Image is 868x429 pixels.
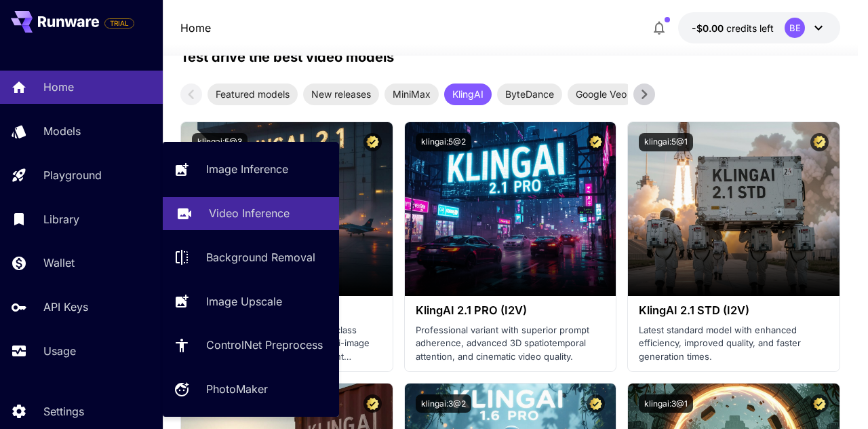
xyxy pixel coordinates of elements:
[497,87,562,101] span: ByteDance
[206,293,282,310] p: Image Upscale
[810,133,829,151] button: Certified Model – Vetted for best performance and includes a commercial license.
[163,329,339,362] a: ControlNet Preprocess
[587,394,605,413] button: Certified Model – Vetted for best performance and includes a commercial license.
[726,22,774,34] span: credits left
[639,394,693,413] button: klingai:3@1
[180,47,394,67] p: Test drive the best video models
[105,18,134,29] span: TRIAL
[163,373,339,406] a: PhotoMaker
[180,20,211,36] nav: breadcrumb
[104,15,134,31] span: Add your payment card to enable full platform functionality.
[206,381,268,397] p: PhotoMaker
[43,123,81,139] p: Models
[692,21,774,35] div: -$0.0023
[416,324,606,364] p: Professional variant with superior prompt adherence, advanced 3D spatiotemporal attention, and ci...
[206,249,315,265] p: Background Removal
[785,18,805,38] div: BE
[206,337,323,353] p: ControlNet Preprocess
[810,394,829,413] button: Certified Model – Vetted for best performance and includes a commercial license.
[206,161,288,177] p: Image Inference
[416,304,606,317] h3: KlingAI 2.1 PRO (I2V)
[43,79,74,95] p: Home
[43,167,102,183] p: Playground
[568,87,635,101] span: Google Veo
[43,255,75,271] p: Wallet
[628,122,840,296] img: alt
[163,197,339,230] a: Video Inference
[405,122,616,296] img: alt
[639,133,693,151] button: klingai:5@1
[43,211,79,227] p: Library
[692,22,726,34] span: -$0.00
[639,304,829,317] h3: KlingAI 2.1 STD (I2V)
[180,20,211,36] p: Home
[163,284,339,318] a: Image Upscale
[416,394,471,413] button: klingai:3@2
[639,324,829,364] p: Latest standard model with enhanced efficiency, improved quality, and faster generation times.
[43,403,84,419] p: Settings
[208,87,298,101] span: Featured models
[43,343,76,359] p: Usage
[363,133,382,151] button: Certified Model – Vetted for best performance and includes a commercial license.
[416,133,471,151] button: klingai:5@2
[163,153,339,186] a: Image Inference
[678,12,840,43] button: -$0.0023
[384,87,439,101] span: MiniMax
[209,205,290,221] p: Video Inference
[303,87,379,101] span: New releases
[192,133,248,151] button: klingai:5@3
[163,241,339,274] a: Background Removal
[43,299,88,315] p: API Keys
[444,87,492,101] span: KlingAI
[587,133,605,151] button: Certified Model – Vetted for best performance and includes a commercial license.
[363,394,382,413] button: Certified Model – Vetted for best performance and includes a commercial license.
